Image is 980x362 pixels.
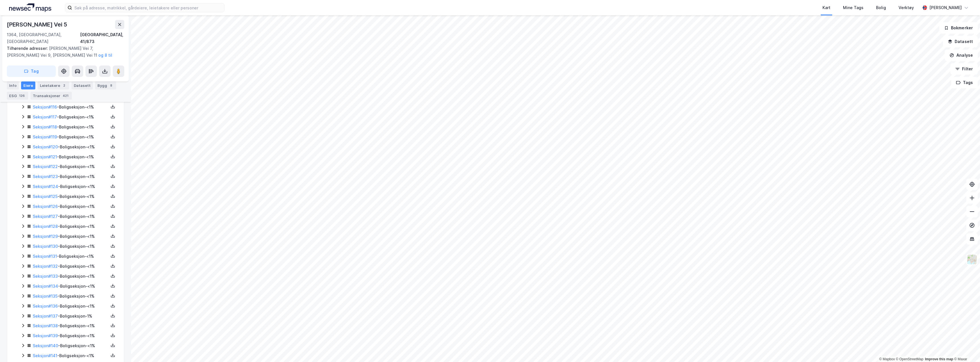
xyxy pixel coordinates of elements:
div: Transaksjoner [30,92,72,100]
a: Seksjon#136 [33,304,58,308]
a: Seksjon#139 [33,333,58,338]
div: - Boligseksjon - <1% [33,342,109,349]
button: Tags [951,77,978,88]
div: - Boligseksjon - <1% [33,283,109,290]
a: Seksjon#118 [33,124,57,129]
div: 421 [62,93,70,99]
a: Seksjon#121 [33,154,57,159]
a: Seksjon#122 [33,164,58,169]
iframe: Chat Widget [952,335,980,362]
a: Seksjon#125 [33,194,58,199]
a: Mapbox [879,357,895,361]
a: Seksjon#133 [33,274,58,279]
div: - Boligseksjon - <1% [33,213,109,220]
div: - Boligseksjon - <1% [33,332,109,339]
div: - Boligseksjon - 1% [33,313,109,320]
div: 2 [61,83,67,88]
div: - Boligseksjon - <1% [33,144,109,150]
div: - Boligseksjon - <1% [33,303,109,310]
div: - Boligseksjon - <1% [33,193,109,200]
div: Kontrollprogram for chat [952,335,980,362]
a: Seksjon#130 [33,244,58,249]
a: Seksjon#138 [33,323,58,328]
div: Mine Tags [843,4,863,11]
button: Analyse [945,50,978,61]
a: Seksjon#128 [33,224,58,229]
a: Seksjon#134 [33,284,58,289]
a: Improve this map [925,357,953,361]
div: [PERSON_NAME] Vei 7, [PERSON_NAME] Vei 9, [PERSON_NAME] Vei 11 [7,45,120,59]
a: Seksjon#124 [33,184,58,189]
a: Seksjon#137 [33,314,58,318]
a: Seksjon#117 [33,114,57,119]
div: - Boligseksjon - <1% [33,154,109,160]
div: [PERSON_NAME] Vei 5 [7,20,68,29]
div: 126 [18,93,26,99]
button: Datasett [943,36,978,47]
div: - Boligseksjon - <1% [33,104,109,111]
a: OpenStreetMap [896,357,924,361]
a: Seksjon#135 [33,294,58,298]
a: Seksjon#131 [33,254,57,259]
div: - Boligseksjon - <1% [33,352,109,359]
div: - Boligseksjon - <1% [33,233,109,240]
a: Seksjon#120 [33,144,58,149]
a: Seksjon#141 [33,353,57,358]
a: Seksjon#132 [33,264,58,269]
div: - Boligseksjon - <1% [33,183,109,190]
div: Verktøy [899,4,914,11]
a: Seksjon#116 [33,105,57,109]
div: Bygg [95,81,116,89]
input: Søk på adresse, matrikkel, gårdeiere, leietakere eller personer [72,3,224,12]
div: [PERSON_NAME] [929,4,962,11]
a: Seksjon#127 [33,214,58,219]
span: Tilhørende adresser: [7,46,49,51]
div: Eiere [21,81,35,89]
button: Tag [7,66,56,77]
div: - Boligseksjon - <1% [33,322,109,329]
a: Seksjon#123 [33,174,58,179]
button: Filter [950,63,978,75]
div: - Boligseksjon - <1% [33,173,109,180]
button: Bokmerker [939,22,978,34]
div: Leietakere [38,81,69,89]
div: - Boligseksjon - <1% [33,223,109,230]
a: Seksjon#126 [33,204,58,209]
div: - Boligseksjon - <1% [33,134,109,140]
div: - Boligseksjon - <1% [33,273,109,280]
a: Seksjon#140 [33,343,58,348]
div: - Boligseksjon - <1% [33,263,109,270]
div: Bolig [876,4,886,11]
div: - Boligseksjon - <1% [33,203,109,210]
div: Info [7,81,19,89]
div: - Boligseksjon - <1% [33,243,109,250]
div: ESG [7,92,28,100]
div: - Boligseksjon - <1% [33,124,109,130]
a: Seksjon#129 [33,234,58,239]
div: - Boligseksjon - <1% [33,114,109,120]
div: 1364, [GEOGRAPHIC_DATA], [GEOGRAPHIC_DATA] [7,31,80,45]
div: 8 [108,83,114,88]
div: - Boligseksjon - <1% [33,163,109,170]
img: logo.a4113a55bc3d86da70a041830d287a7e.svg [9,3,51,12]
a: Seksjon#119 [33,134,57,139]
div: - Boligseksjon - <1% [33,253,109,260]
div: [GEOGRAPHIC_DATA], 41/873 [80,31,124,45]
div: Datasett [72,81,93,89]
div: Kart [822,4,830,11]
img: Z [967,254,977,265]
div: - Boligseksjon - <1% [33,293,109,300]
